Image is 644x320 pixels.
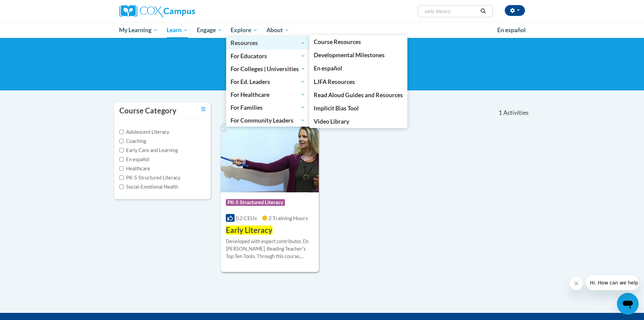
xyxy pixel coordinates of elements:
a: Course Resources [309,35,407,48]
span: For Healthcare [231,90,305,99]
a: Learn [162,22,192,38]
span: Read Aloud Guides and Resources [314,91,403,99]
a: LJFA Resources [309,75,407,88]
a: My Learning [115,22,163,38]
span: Hi. How can we help? [4,5,55,10]
iframe: Button to launch messaging window [617,293,639,315]
span: Early Literacy [226,226,272,235]
input: Checkbox for Options [119,148,124,152]
a: Resources [226,37,310,49]
input: Checkbox for Options [119,175,124,180]
span: For Educators [231,52,305,60]
span: 1 [499,109,502,116]
span: For Ed. Leaders [231,78,305,86]
span: Resources [231,39,305,47]
h3: Course Category [119,106,176,116]
a: Read Aloud Guides and Resources [309,88,407,102]
a: Developmental Milestones [309,48,407,62]
span: For Families [231,103,305,111]
span: For Community Leaders [231,116,305,124]
label: Early Care and Learning [119,147,178,154]
a: For Healthcare [226,88,310,101]
span: LJFA Resources [314,78,355,85]
a: Course LogoPK-5 Structured Literacy0.2 CEUs2 Training Hours Early LiteracyDeveloped with expert c... [221,123,319,272]
span: My Learning [119,26,158,34]
input: Checkbox for Options [119,157,124,162]
a: En español [309,62,407,75]
a: About [262,22,294,38]
button: Account Settings [505,5,525,16]
span: 0.2 CEUs [236,215,257,221]
span: En español [497,26,526,34]
span: Engage [197,26,222,34]
iframe: Close message [570,277,583,290]
a: En español [493,23,530,37]
span: For Colleges | Universities [231,65,305,73]
label: Adolescent Literacy [119,128,169,136]
span: PK-5 Structured Literacy [226,199,285,206]
span: Learn [167,26,188,34]
div: Developed with expert contributor, Dr. [PERSON_NAME], Reading Teacherʹs Top Ten Tools. Through th... [226,238,314,260]
a: For Community Leaders [226,114,310,127]
label: En español [119,156,149,163]
label: Social-Emotional Health [119,183,178,191]
a: Engage [192,22,226,38]
a: For Colleges | Universities [226,62,310,75]
input: Checkbox for Options [119,166,124,171]
img: Course Logo [221,123,319,192]
iframe: Message from company [586,275,639,290]
a: Video Library [309,115,407,128]
span: Video Library [314,118,349,125]
a: For Ed. Leaders [226,75,310,88]
a: Cox Campus [119,5,248,17]
span: Course Resources [314,38,361,45]
input: Search Courses [424,7,478,15]
input: Checkbox for Options [119,139,124,143]
span: En español [314,65,342,72]
label: Coaching [119,137,146,145]
a: For Families [226,101,310,114]
div: Main menu [109,22,535,38]
span: About [266,26,289,34]
img: Cox Campus [119,5,195,17]
span: Implicit Bias Tool [314,105,359,112]
span: 2 Training Hours [268,215,308,221]
span: Explore [231,26,258,34]
span: Developmental Milestones [314,51,385,59]
label: Healthcare [119,165,150,172]
a: Toggle collapse [201,106,206,113]
label: PK-5 Structured Literacy [119,174,181,182]
a: Explore [226,22,262,38]
input: Checkbox for Options [119,130,124,134]
a: Implicit Bias Tool [309,102,407,115]
span: Activities [503,109,529,116]
button: Search [478,7,488,15]
input: Checkbox for Options [119,185,124,189]
a: For Educators [226,49,310,62]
